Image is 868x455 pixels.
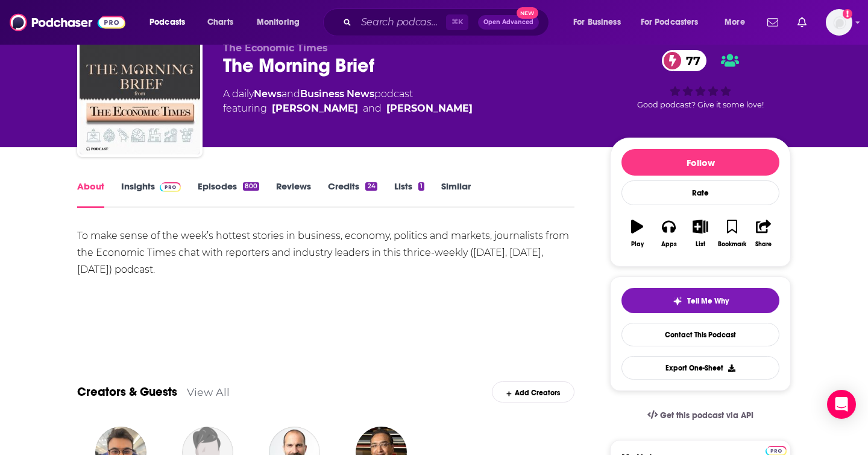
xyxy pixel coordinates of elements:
span: Open Advanced [483,19,533,25]
div: To make sense of the week’s hottest stories in business, economy, politics and markets, journalis... [77,227,574,278]
span: Logged in as TrevorC [826,9,852,36]
span: New [517,7,538,19]
button: open menu [633,13,716,32]
span: Get this podcast via API [660,410,753,421]
button: Open AdvancedNew [478,15,539,30]
button: open menu [565,13,636,32]
div: Share [755,241,772,248]
a: Creators & Guests [77,384,177,399]
button: List [685,212,716,255]
div: Add Creators [492,381,574,402]
div: List [696,241,705,248]
button: Bookmark [716,212,747,255]
button: Export One-Sheet [621,356,779,380]
a: Credits24 [328,180,377,208]
span: Charts [207,14,233,31]
a: Episodes800 [198,180,259,208]
button: open menu [248,13,315,32]
a: Contact This Podcast [621,323,779,346]
a: Get this podcast via API [638,401,763,430]
button: tell me why sparkleTell Me Why [621,288,779,313]
div: A daily podcast [223,87,473,116]
span: The Economic Times [223,42,328,54]
a: View All [187,386,230,398]
span: Good podcast? Give it some love! [637,100,764,109]
img: Podchaser Pro [160,182,181,192]
a: Similar [441,180,471,208]
button: Apps [653,212,684,255]
div: Search podcasts, credits, & more... [335,8,561,36]
div: Bookmark [718,241,746,248]
button: Share [748,212,779,255]
span: and [363,101,382,116]
span: Podcasts [149,14,185,31]
a: Show notifications dropdown [763,12,783,33]
span: featuring [223,101,473,116]
a: Anirban Chowdhury [386,101,473,116]
div: Rate [621,180,779,205]
button: open menu [141,13,201,32]
div: 800 [243,182,259,191]
span: and [281,88,300,100]
span: Tell Me Why [687,296,729,306]
div: 1 [418,182,424,191]
a: Show notifications dropdown [793,12,811,33]
img: The Morning Brief [80,34,200,154]
a: About [77,180,104,208]
svg: Add a profile image [843,9,852,19]
img: tell me why sparkle [673,296,682,306]
button: Follow [621,149,779,176]
div: Apps [661,241,677,248]
div: 24 [365,182,377,191]
button: Play [621,212,653,255]
div: Play [631,241,644,248]
span: Monitoring [257,14,300,31]
input: Search podcasts, credits, & more... [356,13,446,32]
button: Show profile menu [826,9,852,36]
a: Arijit Barman [272,101,358,116]
a: Business News [300,88,374,100]
span: 77 [674,50,706,71]
a: 77 [662,50,706,71]
span: For Business [573,14,621,31]
a: Charts [200,13,241,32]
div: Open Intercom Messenger [827,390,856,419]
a: Reviews [276,180,311,208]
span: ⌘ K [446,14,468,30]
img: User Profile [826,9,852,36]
div: 77Good podcast? Give it some love! [610,42,791,117]
span: More [725,14,745,31]
img: Podchaser - Follow, Share and Rate Podcasts [10,11,125,34]
span: For Podcasters [641,14,699,31]
a: News [254,88,281,100]
a: InsightsPodchaser Pro [121,180,181,208]
button: open menu [716,13,760,32]
a: Lists1 [394,180,424,208]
